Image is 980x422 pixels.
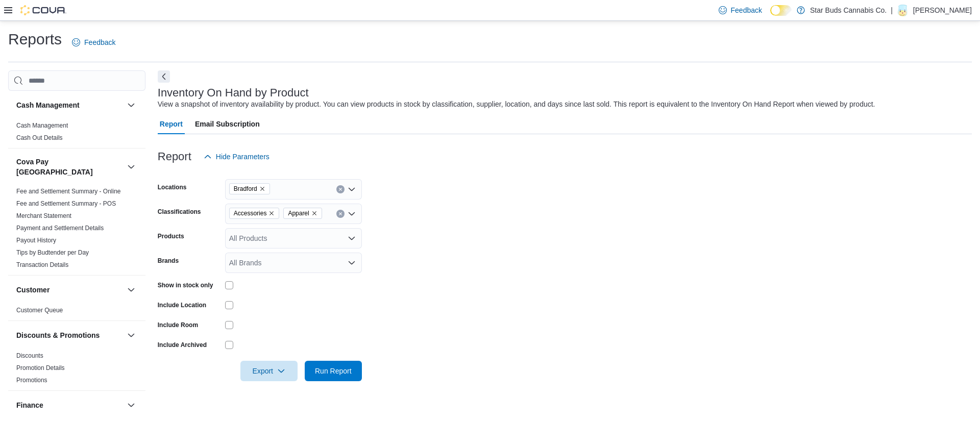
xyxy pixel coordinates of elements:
span: Hide Parameters [216,152,269,162]
button: Clear input [336,210,345,218]
span: Promotion Details [16,364,65,372]
a: Fee and Settlement Summary - POS [16,200,116,207]
button: Open list of options [348,210,356,218]
span: Run Report [315,366,352,376]
span: Accessories [229,208,280,219]
button: Customer [16,285,123,295]
span: Fee and Settlement Summary - Online [16,187,121,195]
label: Products [158,232,184,240]
a: Customer Queue [16,307,63,314]
div: View a snapshot of inventory availability by product. You can view products in stock by classific... [158,99,875,110]
button: Remove Bradford from selection in this group [259,186,265,192]
span: Bradford [229,183,270,194]
span: Transaction Details [16,261,68,269]
button: Cova Pay [GEOGRAPHIC_DATA] [125,161,137,173]
a: Cash Out Details [16,134,63,141]
a: Tips by Budtender per Day [16,249,89,256]
span: Feedback [84,37,115,47]
span: Merchant Statement [16,212,71,220]
button: Customer [125,284,137,296]
span: Fee and Settlement Summary - POS [16,200,116,208]
div: Daniel Swadron [897,4,909,16]
button: Discounts & Promotions [16,330,123,340]
label: Include Room [158,321,198,329]
a: Feedback [68,32,119,53]
button: Run Report [305,361,362,381]
span: Promotions [16,376,47,384]
span: Report [160,114,183,134]
button: Finance [16,400,123,410]
button: Hide Parameters [200,146,274,167]
button: Clear input [336,185,345,193]
h3: Discounts & Promotions [16,330,100,340]
a: Transaction Details [16,261,68,268]
h3: Finance [16,400,43,410]
span: Apparel [283,208,322,219]
label: Show in stock only [158,281,213,289]
div: Cash Management [8,119,145,148]
span: Cash Out Details [16,134,63,142]
button: Remove Accessories from selection in this group [268,210,275,216]
button: Cash Management [125,99,137,111]
a: Promotion Details [16,364,65,371]
p: | [891,4,893,16]
span: Export [247,361,291,381]
a: Fee and Settlement Summary - Online [16,188,121,195]
span: Tips by Budtender per Day [16,249,89,257]
h3: Cash Management [16,100,80,110]
label: Include Location [158,301,206,309]
span: Apparel [288,208,309,218]
button: Open list of options [348,185,356,193]
input: Dark Mode [770,5,792,16]
label: Include Archived [158,341,207,349]
div: Cova Pay [GEOGRAPHIC_DATA] [8,185,145,275]
button: Cash Management [16,100,123,110]
button: Next [158,70,170,83]
label: Locations [158,183,187,191]
h3: Inventory On Hand by Product [158,87,309,99]
span: Bradford [234,184,257,194]
button: Cova Pay [GEOGRAPHIC_DATA] [16,157,123,177]
button: Remove Apparel from selection in this group [311,210,317,216]
h1: Reports [8,29,62,49]
button: Open list of options [348,234,356,242]
p: [PERSON_NAME] [913,4,972,16]
span: Accessories [234,208,267,218]
a: Promotions [16,377,47,384]
h3: Customer [16,285,50,295]
h3: Report [158,151,191,163]
a: Cash Management [16,122,68,129]
p: Star Buds Cannabis Co. [810,4,887,16]
a: Payout History [16,237,56,244]
a: Merchant Statement [16,212,71,219]
button: Open list of options [348,259,356,267]
a: Payment and Settlement Details [16,225,104,232]
span: Customer Queue [16,306,63,314]
label: Brands [158,257,179,265]
div: Discounts & Promotions [8,350,145,390]
button: Export [240,361,298,381]
button: Finance [125,399,137,411]
span: Email Subscription [195,114,260,134]
label: Classifications [158,208,201,216]
span: Feedback [731,5,762,15]
div: Customer [8,304,145,320]
button: Discounts & Promotions [125,329,137,341]
img: Cova [20,5,66,15]
a: Discounts [16,352,43,359]
span: Discounts [16,352,43,360]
